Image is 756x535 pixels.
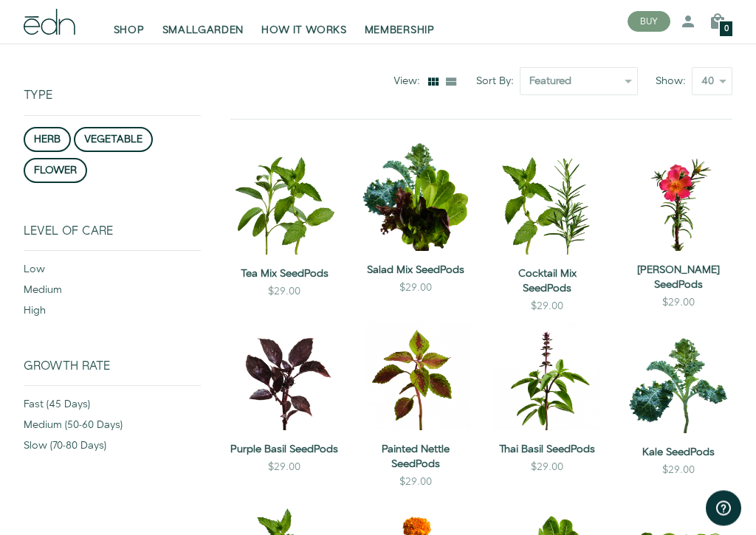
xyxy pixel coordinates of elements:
[531,460,563,475] div: $29.00
[24,225,201,251] div: Level of Care
[493,443,601,458] a: Thai Basil SeedPods
[656,75,692,89] label: Show:
[399,475,432,490] div: $29.00
[114,24,145,38] span: SHOP
[628,12,670,32] button: BUY
[706,491,741,528] iframe: Opens a widget where you can find more information
[24,159,87,184] button: flower
[24,398,201,418] div: fast (45 days)
[230,443,338,458] a: Purple Basil SeedPods
[394,75,426,89] div: View:
[24,418,201,439] div: medium (50-60 days)
[493,323,601,431] img: Thai Basil SeedPods
[493,144,601,255] img: Cocktail Mix SeedPods
[24,439,201,460] div: slow (70-80 days)
[24,263,201,283] div: low
[399,281,432,296] div: $29.00
[365,24,435,38] span: MEMBERSHIP
[662,463,695,478] div: $29.00
[252,6,355,38] a: HOW IT WORKS
[362,443,470,472] a: Painted Nettle SeedPods
[24,304,201,325] div: high
[24,128,71,153] button: herb
[74,128,153,153] button: vegetable
[662,296,695,311] div: $29.00
[105,6,154,38] a: SHOP
[268,285,300,300] div: $29.00
[362,323,470,431] img: Painted Nettle SeedPods
[724,26,729,34] span: 0
[493,267,601,297] a: Cocktail Mix SeedPods
[261,24,346,38] span: HOW IT WORKS
[625,446,732,460] a: Kale SeedPods
[625,144,732,252] img: Moss Rose SeedPods
[162,24,244,38] span: SMALLGARDEN
[362,263,470,278] a: Salad Mix SeedPods
[362,144,470,252] img: Salad Mix SeedPods
[531,300,563,314] div: $29.00
[625,323,732,435] img: Kale SeedPods
[268,460,300,475] div: $29.00
[356,6,444,38] a: MEMBERSHIP
[24,360,201,386] div: Growth Rate
[230,267,338,282] a: Tea Mix SeedPods
[476,75,520,89] label: Sort By:
[230,323,338,431] img: Purple Basil SeedPods
[230,144,338,255] img: Tea Mix SeedPods
[24,283,201,304] div: medium
[154,6,253,38] a: SMALLGARDEN
[625,263,732,293] a: [PERSON_NAME] SeedPods
[24,44,201,115] div: Type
